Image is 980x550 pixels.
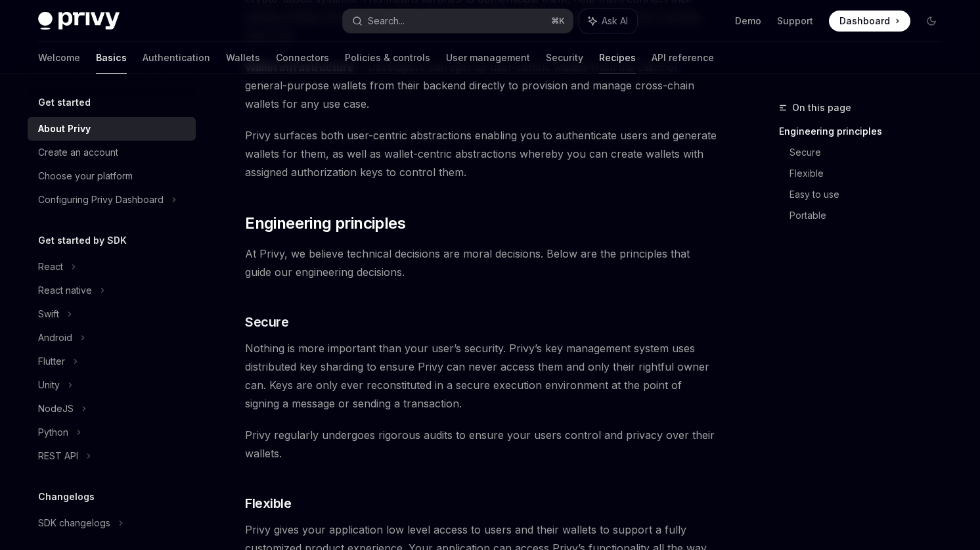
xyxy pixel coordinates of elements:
a: Welcome [38,42,80,74]
a: Demo [735,14,761,28]
a: Secure [790,142,952,163]
div: REST API [38,448,78,464]
div: Choose your platform [38,168,133,184]
div: Android [38,330,72,346]
div: About Privy [38,121,91,137]
a: Flexible [790,163,952,184]
div: Create an account [38,145,118,160]
button: Ask AI [579,9,637,33]
a: Basics [96,42,127,74]
a: Dashboard [829,11,910,32]
img: dark logo [38,12,120,30]
a: API reference [652,42,714,74]
button: Search...⌘K [343,9,573,33]
div: Search... [368,13,405,29]
div: React native [38,283,92,298]
a: Connectors [276,42,329,74]
span: Ask AI [602,14,628,28]
a: Policies & controls [345,42,430,74]
a: Easy to use [790,184,952,205]
a: Portable [790,205,952,226]
div: Configuring Privy Dashboard [38,192,164,208]
a: Recipes [599,42,636,74]
div: Python [38,424,68,440]
a: Wallets [226,42,260,74]
a: User management [446,42,530,74]
a: Authentication [143,42,210,74]
a: About Privy [28,117,196,141]
a: Create an account [28,141,196,164]
div: SDK changelogs [38,515,110,531]
h5: Get started [38,95,91,110]
a: Choose your platform [28,164,196,188]
div: React [38,259,63,275]
h5: Changelogs [38,489,95,505]
div: NodeJS [38,401,74,417]
span: Secure [245,313,288,331]
span: ⌘ K [551,16,565,26]
span: Engineering principles [245,213,405,234]
span: Flexible [245,494,291,513]
a: Engineering principles [779,121,952,142]
span: Privy surfaces both user-centric abstractions enabling you to authenticate users and generate wal... [245,126,719,181]
div: Flutter [38,354,65,369]
div: Unity [38,377,60,393]
h5: Get started by SDK [38,233,127,248]
button: Toggle dark mode [921,11,942,32]
span: Dashboard [839,14,890,28]
span: On this page [792,100,851,116]
span: — Developers can spin up user-centric wallets from the client or general-purpose wallets from the... [245,58,719,113]
span: Nothing is more important than your user’s security. Privy’s key management system uses distribut... [245,339,719,413]
span: Privy regularly undergoes rigorous audits to ensure your users control and privacy over their wal... [245,426,719,463]
a: Security [546,42,583,74]
a: Support [777,14,813,28]
div: Swift [38,306,59,322]
span: At Privy, we believe technical decisions are moral decisions. Below are the principles that guide... [245,244,719,281]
